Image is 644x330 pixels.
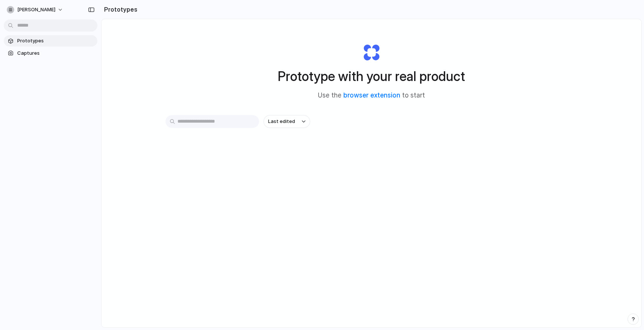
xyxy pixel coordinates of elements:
[4,4,67,16] button: [PERSON_NAME]
[17,37,94,45] span: Prototypes
[318,91,425,100] span: Use the to start
[278,66,465,86] h1: Prototype with your real product
[4,48,97,59] a: Captures
[17,49,94,57] span: Captures
[264,115,310,128] button: Last edited
[101,5,137,14] h2: Prototypes
[268,118,295,125] span: Last edited
[4,35,97,46] a: Prototypes
[17,6,55,13] span: [PERSON_NAME]
[343,91,400,99] a: browser extension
